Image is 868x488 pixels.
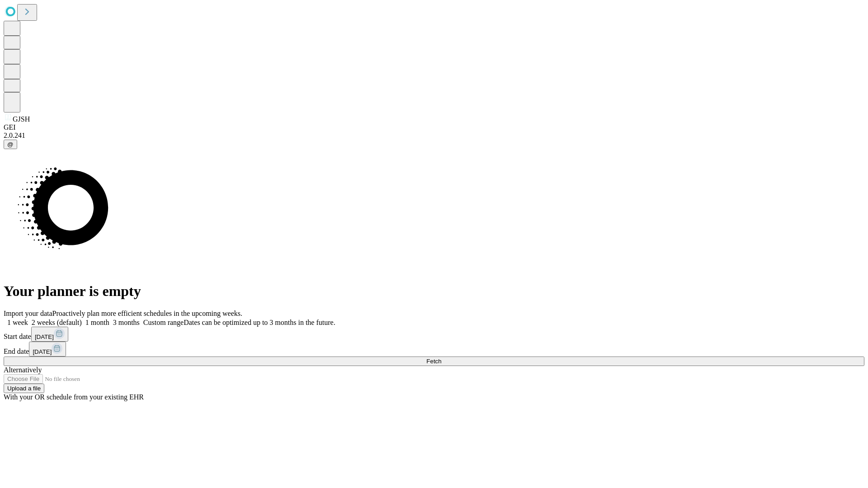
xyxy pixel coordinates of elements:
span: With your OR schedule from your existing EHR [4,393,144,401]
button: [DATE] [31,327,68,342]
span: [DATE] [33,348,52,355]
button: [DATE] [29,342,66,357]
span: Proactively plan more efficient schedules in the upcoming weeks. [52,310,242,317]
button: @ [4,140,17,149]
span: Import your data [4,310,52,317]
span: 3 months [113,319,140,326]
span: Custom range [143,319,184,326]
div: 2.0.241 [4,131,864,140]
div: End date [4,342,864,357]
h1: Your planner is empty [4,283,864,300]
span: 1 week [7,319,28,326]
span: @ [7,141,14,148]
span: GJSH [13,115,30,123]
span: Alternatively [4,366,42,374]
span: [DATE] [35,333,54,340]
span: Dates can be optimized up to 3 months in the future. [184,319,335,326]
div: Start date [4,327,864,342]
button: Upload a file [4,384,44,393]
button: Fetch [4,357,864,366]
div: GEI [4,123,864,131]
span: 1 month [85,319,109,326]
span: 2 weeks (default) [32,319,82,326]
span: Fetch [426,358,441,365]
